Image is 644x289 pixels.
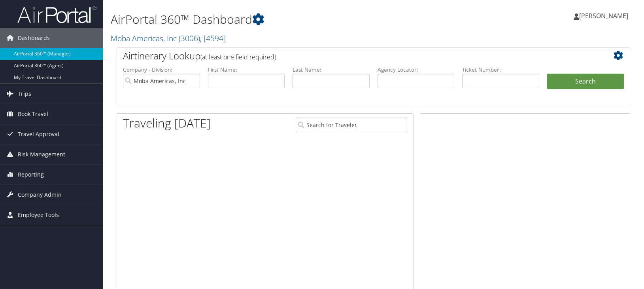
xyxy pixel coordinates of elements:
img: airportal-logo.png [17,5,96,24]
span: ( 3006 ) [179,33,200,44]
span: Risk Management [18,144,65,164]
span: (at least one field required) [200,53,276,61]
label: First Name: [208,66,285,74]
span: Book Travel [18,104,48,124]
span: Dashboards [18,28,50,48]
h2: Airtinerary Lookup [123,49,581,63]
label: Agency Locator: [378,66,455,74]
label: Ticket Number: [462,66,539,74]
span: , [ 4594 ] [200,33,226,44]
label: Company - Division: [123,66,200,74]
h1: AirPortal 360™ Dashboard [111,11,461,28]
h1: Traveling [DATE] [123,115,211,131]
span: Travel Approval [18,124,59,144]
a: [PERSON_NAME] [574,4,636,28]
span: Employee Tools [18,205,59,225]
span: Reporting [18,165,44,184]
button: Search [547,74,624,89]
span: Company Admin [18,185,62,205]
label: Last Name: [293,66,370,74]
input: Search for Traveler [296,118,407,132]
span: Trips [18,84,31,104]
a: Moba Americas, Inc [111,33,226,44]
span: [PERSON_NAME] [579,11,628,20]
